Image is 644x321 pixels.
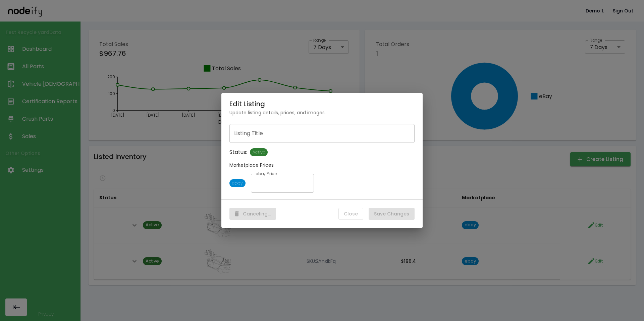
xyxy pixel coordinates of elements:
p: Marketplace Prices [229,162,415,168]
span: ebay [229,180,246,187]
h6: Edit Listing [229,98,415,109]
p: Status: [229,148,247,156]
p: Update listing details, prices, and images. [229,109,415,116]
label: ebay Price [256,171,277,176]
span: Active [250,149,268,156]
